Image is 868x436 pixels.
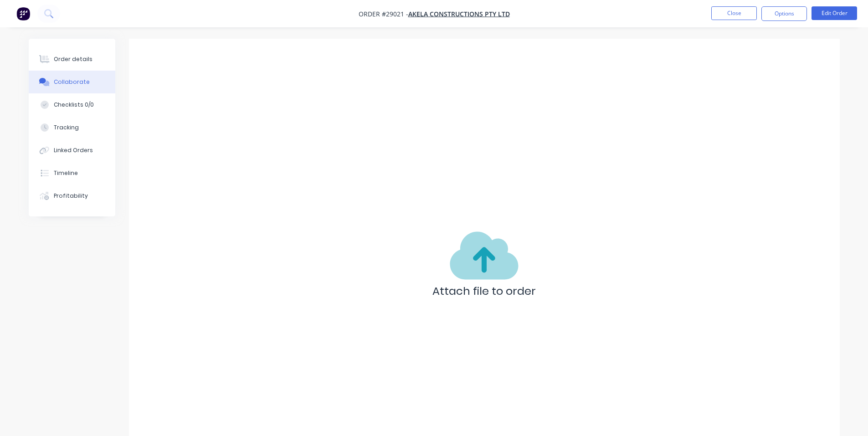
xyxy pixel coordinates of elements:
img: Factory [16,7,30,21]
button: Linked Orders [29,139,115,162]
button: Options [761,6,807,21]
button: Timeline [29,162,115,185]
button: Close [711,6,757,20]
button: Tracking [29,116,115,139]
div: Linked Orders [54,146,93,154]
div: Timeline [54,169,78,177]
div: Tracking [54,123,79,132]
div: Checklists 0/0 [54,101,94,109]
button: Collaborate [29,71,115,93]
button: Edit Order [812,6,857,20]
button: Profitability [29,185,115,207]
p: Attach file to order [432,283,536,299]
button: Checklists 0/0 [29,93,115,116]
div: Order details [54,55,92,63]
div: Profitability [54,192,88,200]
a: Akela Constructions Pty Ltd [408,10,510,18]
span: Order #29021 - [359,10,408,18]
div: Collaborate [54,78,90,86]
button: Order details [29,48,115,71]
